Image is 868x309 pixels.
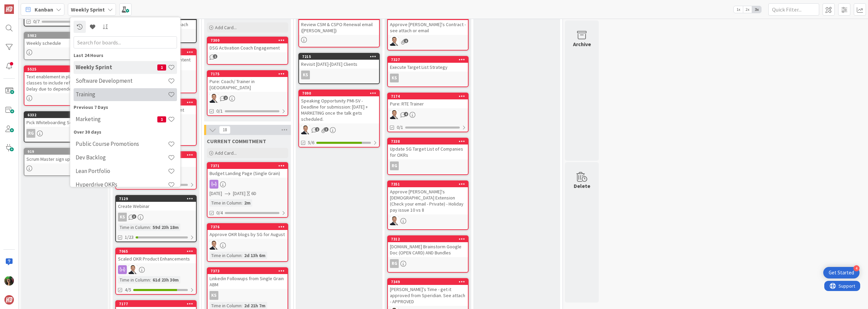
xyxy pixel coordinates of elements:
[390,161,399,170] div: RG
[299,60,379,69] div: Revisit [DATE]-[DATE] Clients
[208,224,288,230] div: 7376
[388,242,468,257] div: [DOMAIN_NAME] Brainstorm Google Doc (OPEN CARD) AND Bundles
[208,37,288,52] div: 7300DSG Activation Coach Engagement
[208,274,288,289] div: Linkedin Followups from Single Grain ABM
[390,110,399,119] img: SL
[207,223,288,262] a: 7376Approve OKR blogs by SG for AugustSLTime in Column:2d 13h 6m
[76,140,168,147] h4: Public Course Promotions
[118,276,150,284] div: Time in Column
[211,38,288,43] div: 7300
[388,110,468,119] div: SL
[210,291,218,300] div: KS
[208,43,288,52] div: DSG Activation Coach Engagement
[388,285,468,306] div: [PERSON_NAME]'s Time - get it approved from Speridian. See attach - APPROVED
[211,163,288,168] div: 7371
[388,138,468,159] div: 7338Update SG Target List of Companies for OKRs
[388,74,468,82] div: KS
[388,236,468,242] div: 7312
[118,224,150,231] div: Time in Column
[207,138,266,144] span: CURRENT COMMITMENT
[210,241,218,250] img: SL
[241,252,242,259] span: :
[151,276,180,284] div: 61d 23h 30m
[388,20,468,35] div: Approve [PERSON_NAME]'s Contract - see attach or email
[125,234,134,241] span: 1/23
[242,252,267,259] div: 2d 13h 6m
[24,66,104,93] div: 5525Text enablement in place for public classes to include referrals (Verse) Delay due to depende...
[24,33,104,39] div: 5982
[390,37,399,46] img: SL
[207,37,288,65] a: 7300DSG Activation Coach Engagement
[208,291,288,300] div: KS
[299,54,379,69] div: 7215Revisit [DATE]-[DATE] Clients
[390,216,399,225] img: SL
[391,237,468,242] div: 7312
[388,99,468,108] div: Pure: RTE Trainer
[210,252,241,259] div: Time in Column
[390,259,399,268] div: RG
[208,268,288,289] div: 7373Linkedin Followups from Single Grain ABM
[251,190,256,197] div: 6D
[388,144,468,159] div: Update SG Target List of Companies for OKRs
[116,301,196,307] div: 7177
[208,37,288,43] div: 7300
[210,94,218,103] img: SL
[211,225,288,229] div: 7376
[151,224,180,231] div: 59d 23h 18m
[391,139,468,144] div: 7338
[324,127,329,132] span: 3
[24,33,104,47] div: 5982Weekly schedule
[24,72,104,93] div: Text enablement in place for public classes to include referrals (Verse) Delay due to dependencies
[391,94,468,99] div: 7174
[116,248,196,254] div: 7065
[388,57,468,63] div: 7327
[24,148,105,176] a: 919Scrum Master sign up -> August
[208,163,288,178] div: 7371Budget Landing Page (Single Grain)
[734,6,743,13] span: 1x
[299,125,379,134] div: SL
[76,168,168,174] h4: Lean Portfolio
[388,57,468,72] div: 7327Execute Target List Strategy
[118,213,127,221] div: KS
[24,149,104,163] div: 919Scrum Master sign up -> August
[208,163,288,169] div: 7371
[208,224,288,239] div: 7376Approve OKR blogs by SG for August
[116,254,196,263] div: Scaled OKR Product Enhancements
[4,295,14,305] img: avatar
[208,77,288,92] div: Pure: Coach/ Trainer in [GEOGRAPHIC_DATA]
[391,279,468,284] div: 7349
[208,169,288,178] div: Budget Landing Page (Single Grain)
[388,138,468,144] div: 7338
[24,32,105,60] a: 5982Weekly schedule
[74,36,177,49] input: Search for boards...
[298,13,380,47] a: 7347Review CSM & CSPO Renewal email ([PERSON_NAME])
[116,202,196,211] div: Create Webinar
[299,90,379,96] div: 7090
[129,265,137,274] img: SL
[213,54,217,59] span: 1
[208,94,288,103] div: SL
[150,224,151,231] span: :
[823,267,860,278] div: Open Get Started checklist, remaining modules: 4
[299,20,379,35] div: Review CSM & CSPO Renewal email ([PERSON_NAME])
[388,161,468,170] div: RG
[301,125,310,134] img: SL
[14,1,31,9] span: Support
[302,91,379,96] div: 7090
[302,54,379,59] div: 7215
[24,155,104,163] div: Scrum Master sign up -> August
[299,14,379,35] div: 7347Review CSM & CSPO Renewal email ([PERSON_NAME])
[119,302,196,306] div: 7177
[76,116,157,122] h4: Marketing
[308,139,314,146] span: 5/6
[24,111,105,142] a: 6332Pick Whiteboarding Session WinnersRG
[210,199,241,207] div: Time in Column
[388,14,468,35] div: 7348Approve [PERSON_NAME]'s Contract - see attach or email
[211,269,288,273] div: 7373
[388,279,468,306] div: 7349[PERSON_NAME]'s Time - get it approved from Speridian. See attach - APPROVED
[216,209,223,216] span: 0/4
[150,276,151,284] span: :
[208,230,288,239] div: Approve OKR blogs by SG for August
[24,112,104,118] div: 6332
[391,57,468,62] div: 7327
